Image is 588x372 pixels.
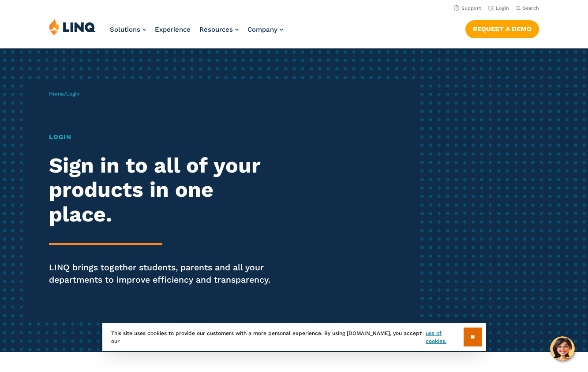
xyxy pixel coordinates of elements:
[49,91,79,97] span: /
[110,26,140,33] span: Solutions
[465,18,539,38] nav: Button Navigation
[247,26,277,33] span: Company
[102,323,486,351] div: This site uses cookies to provide our customers with a more personal experience. By using [DOMAIN...
[49,262,276,286] p: LINQ brings together students, parents and all your departments to improve efficiency and transpa...
[247,26,283,33] a: Company
[66,91,79,97] span: Login
[488,5,509,11] a: Login
[49,132,276,142] h1: Login
[199,26,233,33] span: Resources
[550,336,575,361] button: Hello, have a question? Let’s chat.
[199,26,239,33] a: Resources
[426,329,463,345] a: use of cookies.
[155,26,191,33] a: Experience
[49,153,276,226] h2: Sign in to all of your products in one place.
[49,18,96,35] img: LINQ | K‑12 Software
[110,18,283,48] nav: Primary Navigation
[465,20,539,38] a: Request a Demo
[110,26,146,33] a: Solutions
[523,5,539,11] span: Search
[49,91,64,97] a: Home
[454,5,481,11] a: Support
[516,5,539,11] button: Open Search Bar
